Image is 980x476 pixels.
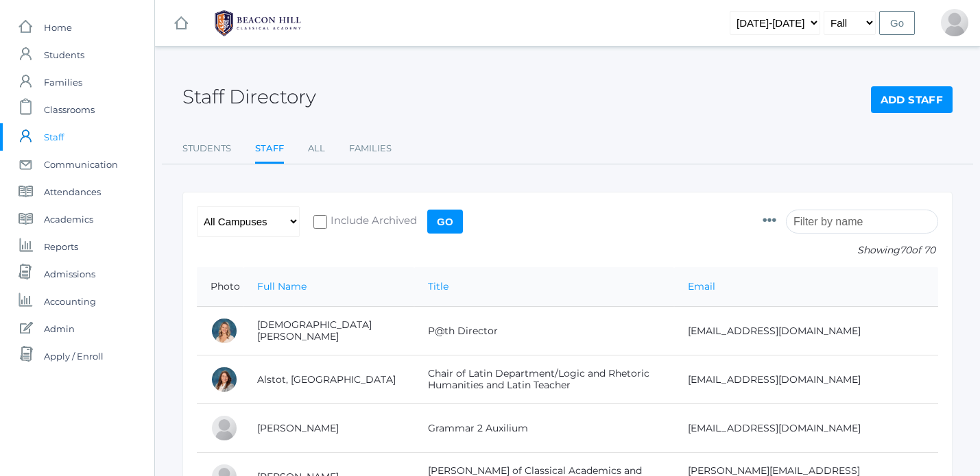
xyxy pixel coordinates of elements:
span: Reports [44,233,78,260]
a: Email [688,280,715,292]
a: Staff [255,135,284,164]
span: Communication [44,151,118,178]
td: [PERSON_NAME] [243,404,414,453]
input: Go [879,11,915,35]
a: Title [428,280,449,292]
td: Grammar 2 Auxilium [414,404,674,453]
td: [EMAIL_ADDRESS][DOMAIN_NAME] [674,355,938,404]
td: [EMAIL_ADDRESS][DOMAIN_NAME] [674,404,938,453]
span: Admissions [44,260,95,288]
span: 70 [900,244,911,256]
a: All [308,135,325,162]
span: Home [44,14,72,41]
span: Families [44,68,82,96]
input: Include Archived [313,215,327,229]
td: Alstot, [GEOGRAPHIC_DATA] [243,355,414,404]
a: Students [182,135,231,162]
h2: Staff Directory [182,86,316,108]
p: Showing of 70 [763,243,938,258]
span: Accounting [44,288,96,315]
span: Attendances [44,178,101,205]
span: Include Archived [327,213,417,230]
a: Families [349,135,392,162]
td: [EMAIL_ADDRESS][DOMAIN_NAME] [674,307,938,355]
div: Heather Albanese [211,317,238,345]
div: Shain Hrehniy [941,9,968,36]
a: Full Name [257,280,307,292]
th: Photo [197,267,243,307]
input: Filter by name [786,210,938,234]
span: Students [44,41,84,68]
img: BHCALogos-05-308ed15e86a5a0abce9b8dd61676a3503ac9727e845dece92d48e8588c001991.png [206,6,309,40]
span: Apply / Enroll [44,342,104,370]
td: Chair of Latin Department/Logic and Rhetoric Humanities and Latin Teacher [414,355,674,404]
span: Classrooms [44,96,95,123]
span: Admin [44,315,75,342]
input: Go [427,210,463,234]
div: Sarah Armstrong [211,414,238,442]
span: Academics [44,205,93,233]
a: Add Staff [871,86,953,114]
div: Jordan Alstot [211,366,238,393]
td: P@th Director [414,307,674,355]
td: [DEMOGRAPHIC_DATA][PERSON_NAME] [243,307,414,355]
span: Staff [44,123,64,151]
